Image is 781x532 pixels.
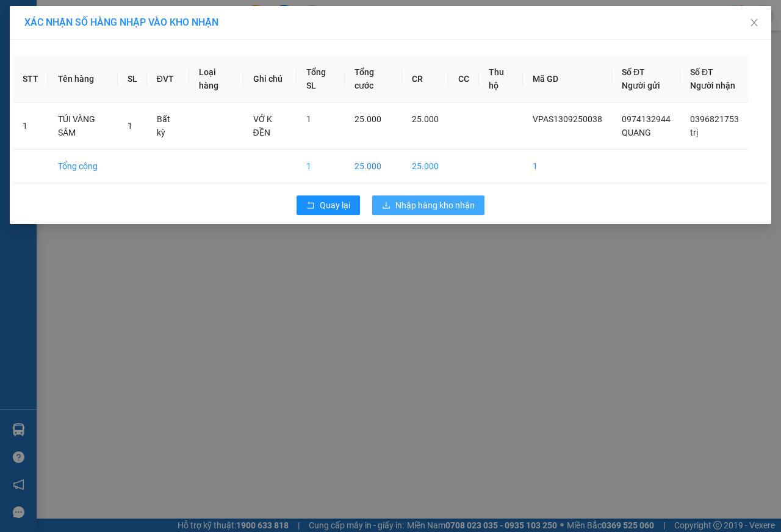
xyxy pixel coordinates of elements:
td: Tổng cộng [48,150,118,183]
span: trị [690,128,698,137]
td: 1 [523,150,612,183]
th: Tổng SL [297,56,345,103]
span: VỞ K ĐỀN [253,114,272,137]
span: Nhập hàng kho nhận [395,199,475,212]
span: Hotline: 19001152 [96,54,149,62]
strong: ĐỒNG PHƯỚC [96,7,167,17]
span: Người nhận [690,81,735,90]
th: Loại hàng [189,56,243,103]
th: CC [448,56,479,103]
span: 10:53:36 [DATE] [27,89,74,96]
span: In ngày: [4,89,74,96]
span: download [382,201,390,211]
td: TÚI VÀNG SÂM [48,103,118,150]
span: 0974132944 [622,114,671,124]
th: Tên hàng [48,56,118,103]
span: Số ĐT [622,67,645,77]
span: [PERSON_NAME]: [4,79,129,86]
td: 1 [13,103,48,150]
span: 25.000 [412,114,439,124]
td: 25.000 [402,150,448,183]
th: SL [118,56,147,103]
span: VPAS1309250038 [533,114,602,124]
img: logo [4,7,59,61]
span: QUANG [622,128,651,137]
span: rollback [306,201,315,211]
span: 01 Võ Văn Truyện, KP.1, Phường 2 [96,37,168,52]
span: VPMC1309250003 [61,78,130,87]
th: Ghi chú [243,56,297,103]
button: Close [737,6,771,40]
button: rollbackQuay lại [297,195,360,215]
td: 1 [297,150,345,183]
td: Bất kỳ [147,103,189,150]
th: STT [13,56,48,103]
span: ----------------------------------------- [33,66,149,76]
th: Thu hộ [479,56,523,103]
span: 0396821753 [690,114,739,124]
span: Số ĐT [690,67,713,77]
th: Tổng cước [345,56,402,103]
th: Mã GD [523,56,612,103]
span: 1 [128,121,132,131]
span: Người gửi [622,81,660,90]
th: CR [402,56,448,103]
td: 25.000 [345,150,402,183]
span: XÁC NHẬN SỐ HÀNG NHẬP VÀO KHO NHẬN [24,16,218,28]
button: downloadNhập hàng kho nhận [372,195,484,215]
span: 1 [306,114,311,124]
span: Quay lại [320,199,350,212]
th: ĐVT [147,56,189,103]
span: Bến xe [GEOGRAPHIC_DATA] [96,20,164,35]
span: close [749,18,759,27]
span: 25.000 [355,114,381,124]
